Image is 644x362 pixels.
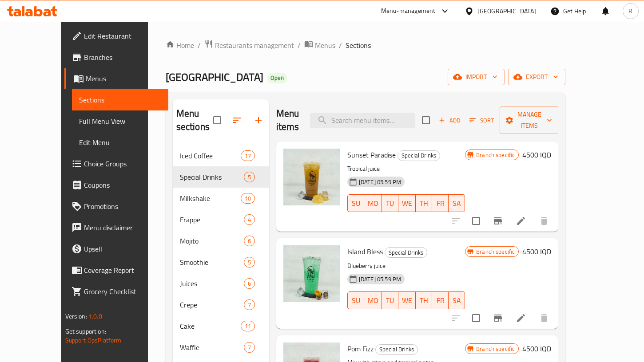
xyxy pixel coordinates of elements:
span: SU [351,294,361,307]
div: Iced Coffee17 [173,145,269,166]
div: items [241,150,255,161]
li: / [198,40,201,51]
span: MO [368,197,378,210]
span: Sunset Paradise [347,148,396,161]
span: Waffle [180,342,244,353]
span: SU [351,197,361,210]
span: WE [402,294,412,307]
div: Smoothie5 [173,252,269,273]
span: Coverage Report [84,265,161,275]
div: items [244,278,255,289]
a: Support.OpsPlatform [65,334,122,346]
button: Branch-specific-item [487,307,509,329]
div: Frappe4 [173,209,269,230]
span: Add item [435,114,464,127]
span: R [628,6,632,16]
span: Add [437,115,461,126]
span: Special Drinks [398,150,440,161]
button: import [448,69,505,85]
button: WE [398,194,416,212]
a: Edit Menu [72,132,168,153]
a: Sections [72,89,168,110]
h6: 4500 IQD [522,245,551,258]
span: 17 [241,152,254,160]
span: Menus [86,73,161,84]
p: Tropical juice [347,163,465,174]
span: 4 [244,216,254,224]
h6: 4500 IQD [522,342,551,355]
span: 6 [244,279,254,288]
div: Juices6 [173,273,269,294]
span: 5 [244,173,254,181]
span: import [455,71,497,83]
span: TH [419,197,429,210]
span: Iced Coffee [180,150,241,161]
a: Edit menu item [516,216,526,226]
div: items [244,236,255,246]
button: Manage items [500,106,559,134]
span: export [515,71,558,83]
span: 1.0.0 [88,311,102,322]
button: TH [416,194,432,212]
span: [GEOGRAPHIC_DATA] [166,67,263,87]
span: Sections [79,94,161,105]
div: items [244,342,255,353]
span: Coupons [84,180,161,190]
span: Menu disclaimer [84,222,161,233]
span: Sort sections [227,110,248,131]
div: items [244,257,255,268]
span: Smoothie [180,257,244,268]
span: Pom Fizz [347,342,374,355]
span: Version: [65,311,87,322]
button: Add [435,114,464,127]
a: Promotions [64,196,168,217]
span: 5 [244,258,254,267]
button: TH [416,291,432,309]
span: 6 [244,237,254,245]
span: 7 [244,343,254,352]
span: Sections [346,40,371,51]
span: Branch specific [473,248,518,256]
span: SA [452,197,461,210]
div: Cake11 [173,315,269,337]
h2: Menu items [276,107,299,134]
button: Add section [248,110,269,131]
div: Special Drinks [385,247,427,258]
span: Select to update [467,309,485,327]
span: [DATE] 05:59 PM [355,178,405,186]
div: Open [267,73,287,83]
span: Cake [180,321,241,331]
span: FR [436,294,445,307]
span: Grocery Checklist [84,286,161,297]
a: Coverage Report [64,260,168,281]
button: export [508,69,565,85]
span: Select all sections [208,111,227,130]
a: Full Menu View [72,110,168,132]
a: Restaurants management [204,39,294,51]
span: 7 [244,301,254,309]
h6: 4500 IQD [522,149,551,161]
div: Special Drinks5 [173,166,269,188]
span: TU [386,197,395,210]
h2: Menu sections [176,107,213,134]
input: search [310,113,415,128]
span: Select section [417,111,435,130]
a: Menus [304,39,335,51]
span: Branch specific [473,345,518,353]
span: Mojito [180,236,244,246]
div: Special Drinks [180,172,244,182]
button: FR [432,194,449,212]
span: Sort [469,115,494,126]
a: Choice Groups [64,153,168,174]
p: Blueberry juice [347,260,465,271]
nav: breadcrumb [166,39,566,51]
span: Branches [84,52,161,63]
button: MO [364,194,382,212]
span: Juices [180,278,244,289]
button: SU [347,194,364,212]
li: / [339,40,342,51]
span: Special Drinks [376,344,417,354]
